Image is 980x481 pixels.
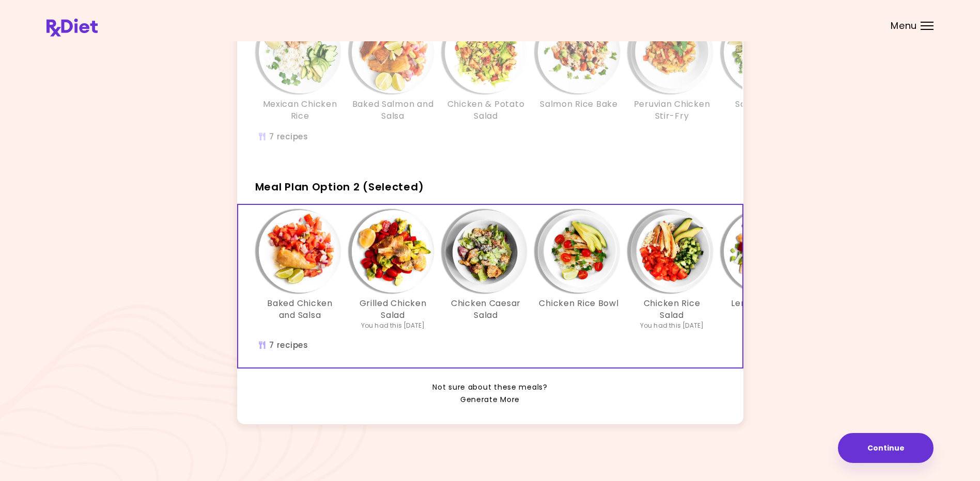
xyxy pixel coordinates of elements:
[352,99,434,122] h3: Baked Salmon and Salsa
[460,394,520,406] a: Generate More
[539,298,618,309] h3: Chicken Rice Bowl
[432,381,547,394] span: Not sure about these meals?
[259,298,341,321] h3: Baked Chicken and Salsa
[735,99,795,110] h3: Salmon Salad
[724,298,806,321] h3: Lemon Chicken Salad
[891,21,917,30] span: Menu
[631,298,713,321] h3: Chicken Rice Salad
[254,11,347,122] div: Info - Mexican Chicken Rice - Meal Plan Option 1
[838,433,934,463] button: Continue
[361,321,425,330] div: You had this [DATE]
[259,99,341,122] h3: Mexican Chicken Rice
[626,11,719,122] div: Info - Peruvian Chicken Stir-Fry - Meal Plan Option 1
[533,11,626,122] div: Info - Salmon Rice Bake - Meal Plan Option 1
[631,99,713,122] h3: Peruvian Chicken Stir-Fry
[347,210,440,330] div: Info - Grilled Chicken Salad - Meal Plan Option 2 (Selected)
[46,19,98,37] img: RxDiet
[540,99,618,110] h3: Salmon Rice Bake
[640,321,704,330] div: You had this [DATE]
[440,11,533,122] div: Info - Chicken & Potato Salad - Meal Plan Option 1
[719,11,812,122] div: Info - Salmon Salad - Meal Plan Option 1
[254,210,347,330] div: Info - Baked Chicken and Salsa - Meal Plan Option 2 (Selected)
[719,210,812,330] div: Info - Lemon Chicken Salad - Meal Plan Option 2 (Selected)
[533,210,626,330] div: Info - Chicken Rice Bowl - Meal Plan Option 2 (Selected)
[626,210,719,330] div: Info - Chicken Rice Salad - Meal Plan Option 2 (Selected)
[352,298,434,321] h3: Grilled Chicken Salad
[445,99,527,122] h3: Chicken & Potato Salad
[255,180,424,194] span: Meal Plan Option 2 (Selected)
[440,210,533,330] div: Info - Chicken Caesar Salad - Meal Plan Option 2 (Selected)
[347,11,440,122] div: Info - Baked Salmon and Salsa - Meal Plan Option 1
[445,298,527,321] h3: Chicken Caesar Salad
